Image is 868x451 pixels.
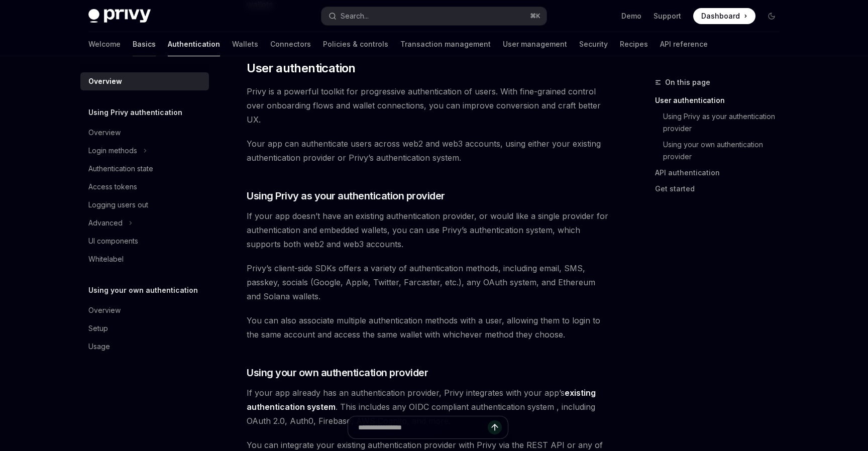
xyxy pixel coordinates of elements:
span: Dashboard [701,11,740,21]
a: Authentication state [80,160,209,178]
span: ⌘ K [530,12,540,20]
a: Authentication [168,32,220,56]
div: Advanced [88,217,123,229]
span: You can also associate multiple authentication methods with a user, allowing them to login to the... [247,313,609,342]
a: Usage [80,337,209,356]
button: Login methods [80,142,209,160]
a: Access tokens [80,178,209,196]
div: Logging users out [88,199,148,211]
h5: Using Privy authentication [88,106,182,119]
span: User authentication [247,60,356,76]
a: Connectors [270,32,311,56]
a: API authentication [655,165,788,181]
div: Whitelabel [88,253,124,265]
a: Overview [80,72,209,90]
span: Using your own authentication provider [247,366,428,380]
span: Using Privy as your authentication provider [247,189,445,203]
a: Whitelabel [80,250,209,268]
div: Overview [88,75,122,87]
a: User authentication [655,92,788,108]
div: Setup [88,322,108,334]
button: Advanced [80,214,209,232]
a: Recipes [620,32,648,56]
div: Overview [88,127,121,139]
a: Setup [80,319,209,337]
a: Using your own authentication provider [655,137,788,165]
a: Get started [655,181,788,197]
a: API reference [660,32,708,56]
a: Logging users out [80,196,209,214]
input: Ask a question... [358,416,488,438]
div: Overview [88,304,121,316]
div: Usage [88,341,110,353]
img: dark logo [88,9,151,23]
a: UI components [80,232,209,250]
span: If your app already has an authentication provider, Privy integrates with your app’s . This inclu... [247,386,609,428]
div: Access tokens [88,181,137,193]
a: Basics [133,32,156,56]
a: User management [503,32,567,56]
a: Policies & controls [323,32,388,56]
a: Overview [80,301,209,319]
a: Wallets [232,32,258,56]
a: Demo [621,11,641,21]
span: On this page [665,76,710,88]
div: Authentication state [88,163,153,175]
div: Search... [341,10,369,22]
span: If your app doesn’t have an existing authentication provider, or would like a single provider for... [247,209,609,251]
a: Welcome [88,32,121,56]
a: Using Privy as your authentication provider [655,108,788,137]
span: Your app can authenticate users across web2 and web3 accounts, using either your existing authent... [247,137,609,165]
a: Dashboard [693,8,755,24]
a: Security [579,32,608,56]
a: Overview [80,124,209,142]
button: Search...⌘K [321,7,547,25]
span: Privy is a powerful toolkit for progressive authentication of users. With fine-grained control ov... [247,84,609,127]
div: UI components [88,235,138,247]
div: Login methods [88,145,137,157]
a: Transaction management [400,32,491,56]
button: Send message [488,420,502,434]
h5: Using your own authentication [88,284,198,296]
span: Privy’s client-side SDKs offers a variety of authentication methods, including email, SMS, passke... [247,261,609,303]
button: Toggle dark mode [764,8,780,24]
a: Support [654,11,681,21]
